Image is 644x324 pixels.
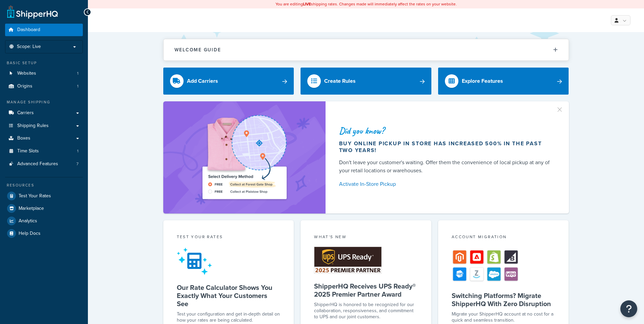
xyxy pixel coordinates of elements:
span: Origins [17,83,32,89]
a: Analytics [5,215,83,227]
span: 1 [77,83,78,89]
div: Create Rules [324,76,356,86]
span: Test Your Rates [19,193,51,199]
span: Scope: Live [17,44,41,50]
a: Create Rules [301,68,431,95]
div: Migrate your ShipperHQ account at no cost for a quick and seamless transition. [452,311,555,323]
span: 1 [77,71,78,76]
a: Dashboard [5,24,83,36]
div: Don't leave your customer's waiting. Offer them the convenience of local pickup at any of your re... [339,158,553,175]
div: Test your configuration and get in-depth detail on how your rates are being calculated. [177,311,281,323]
button: Welcome Guide [164,39,569,60]
li: Time Slots [5,145,83,157]
button: Open Resource Center [620,300,637,317]
li: Origins [5,80,83,93]
img: ad-shirt-map-b0359fc47e01cab431d101c4b569394f6a03f54285957d908178d52f29eb9668.png [183,111,306,203]
a: Advanced Features7 [5,158,83,170]
span: 7 [76,161,78,167]
a: Time Slots1 [5,145,83,157]
div: Account Migration [452,234,555,242]
span: Dashboard [17,27,40,33]
p: ShipperHQ is honored to be recognized for our collaboration, responsiveness, and commitment to UP... [314,302,418,320]
div: Add Carriers [187,76,218,86]
a: Carriers [5,107,83,119]
span: 1 [77,148,78,154]
span: Websites [17,71,36,76]
a: Shipping Rules [5,120,83,132]
li: Websites [5,67,83,80]
li: Advanced Features [5,158,83,170]
a: Websites1 [5,67,83,80]
a: Help Docs [5,227,83,240]
div: Basic Setup [5,60,83,66]
div: What's New [314,234,418,242]
span: Boxes [17,135,30,141]
span: Marketplace [19,206,44,211]
b: LIVE [303,1,311,7]
a: Marketplace [5,202,83,215]
div: Test your rates [177,234,281,242]
h5: ShipperHQ Receives UPS Ready® 2025 Premier Partner Award [314,282,418,298]
span: Time Slots [17,148,39,154]
h5: Switching Platforms? Migrate ShipperHQ With Zero Disruption [452,292,555,308]
span: Shipping Rules [17,123,49,129]
div: Explore Features [462,76,503,86]
a: Explore Features [438,68,569,95]
span: Advanced Features [17,161,58,167]
a: Add Carriers [163,68,294,95]
a: Test Your Rates [5,190,83,202]
div: Manage Shipping [5,99,83,105]
a: Boxes [5,132,83,145]
span: Help Docs [19,231,41,236]
span: Carriers [17,110,34,116]
h5: Our Rate Calculator Shows You Exactly What Your Customers See [177,283,281,308]
span: Analytics [19,218,37,224]
h2: Welcome Guide [174,47,221,52]
a: Activate In-Store Pickup [339,179,553,189]
div: Did you know? [339,126,553,135]
a: Origins1 [5,80,83,93]
div: Buy online pickup in store has increased 500% in the past two years! [339,140,553,154]
div: Resources [5,182,83,188]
